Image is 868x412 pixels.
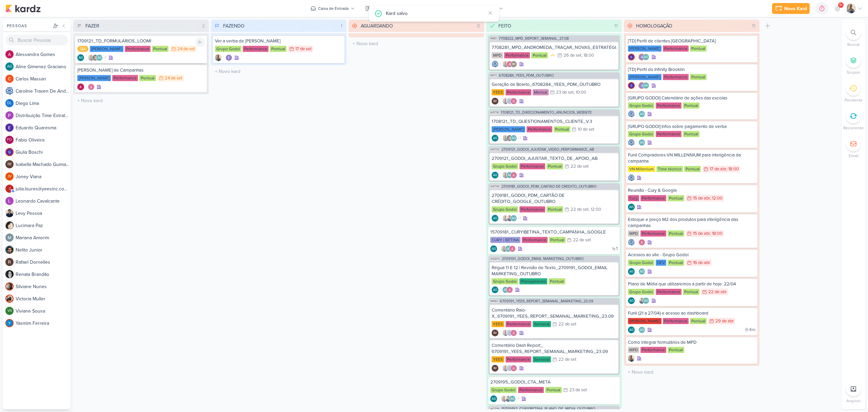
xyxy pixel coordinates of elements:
div: Performance [640,195,666,201]
p: AG [640,141,644,145]
div: L e v y P e s s o a [16,210,71,217]
img: Giulia Boschi [628,82,635,89]
div: [GRUPO GODOI] Calendário de ações das escolas [628,95,755,101]
img: Iara Santos [502,61,509,68]
div: Aline Gimenez Graciano [643,82,649,89]
div: 2 [199,22,208,30]
img: Iara Santos [846,4,856,13]
p: AG [492,247,496,251]
img: Alessandra Gomes [510,172,517,179]
div: Grupo Godoi [492,278,518,284]
div: 23 de set [556,90,574,95]
img: Caroline Traven De Andrade [506,98,513,105]
img: Giulia Boschi [5,148,14,156]
img: Eduardo Quaresma [5,124,14,132]
div: Criador(a): Aline Gimenez Graciano [492,215,498,222]
div: Colaboradores: Alessandra Gomes [637,239,645,246]
img: Iara Santos [215,54,222,61]
div: Criador(a): Caroline Traven De Andrade [628,174,635,181]
div: Aline Gimenez Graciano [502,286,509,293]
div: R e n a t a B r a n d ã o [16,271,71,278]
img: Iara Santos [502,135,509,142]
div: [PERSON_NAME] [77,75,111,81]
div: , 18:00 [710,231,723,236]
div: Grupo Godoi [215,46,241,52]
p: j [9,187,11,191]
p: AG [493,137,497,140]
div: Grupo Godoi [628,289,654,295]
p: AG [504,288,508,292]
div: [PERSON_NAME] [628,45,662,52]
div: Pontual [690,74,707,80]
div: Colaboradores: Iara Santos, Levy Pessoa, Aline Gimenez Graciano, Alessandra Gomes [500,215,521,222]
div: Criador(a): Aline Gimenez Graciano [628,204,635,210]
span: AG204 [490,257,500,261]
div: Pontual [547,206,563,212]
li: Ctrl + F [842,25,865,48]
img: Giulia Boschi [628,54,635,60]
div: E d u a r d o Q u a r e s m a [16,124,71,131]
span: +1 [517,135,521,141]
div: C a r o l i n e T r a v e n D e A n d r a d e [16,88,71,95]
span: +1 [517,216,521,221]
div: Ligar relógio [195,37,205,47]
div: 11 [749,22,758,30]
div: Pontual [549,237,566,243]
div: Kard salvo [386,10,486,17]
div: [PERSON_NAME] [628,74,662,80]
div: Performance [656,289,682,295]
div: Performance [663,74,689,80]
p: IM [7,163,12,166]
div: Pontual [270,46,287,52]
img: Alessandra Gomes [88,83,95,90]
div: Pontual [683,102,699,109]
div: Cury [628,195,639,201]
div: Criador(a): Isabella Machado Guimarães [492,98,498,105]
div: 7708281_MPD_ANDROMEDA_TRAÇAR_NOVAS_ESTRATÉGIAS [492,44,616,51]
div: , 18:00 [581,53,594,58]
input: + Novo kard [625,367,758,377]
div: [PERSON_NAME] [492,126,525,132]
div: 16 de abr [693,261,710,265]
img: Iara Santos [88,54,95,61]
div: Colaboradores: Iara Santos, Alessandra Gomes, Isabella Machado Guimarães [500,61,517,68]
img: Caroline Traven De Andrade [628,111,635,117]
div: Colaboradores: Iara Santos, Aline Gimenez Graciano, Alessandra Gomes [500,172,517,179]
div: Pontual [683,289,699,295]
p: IM [512,63,515,66]
img: Carlos Massari [5,75,14,83]
div: Estoque e preço M2 dos produtos para inteligência das campanhas [628,217,755,229]
div: D i e g o L i m a [16,100,71,107]
div: 2709181_GODOI_PDM_CARTÃO DE CRÉDITO_GOOGLE_OUTUBRO [492,192,616,205]
span: 7708222_MPD_REPORT_SEMANAL_27.08 [499,37,569,40]
p: AG [629,299,634,303]
div: Reunião - Cury & Google [628,187,755,193]
p: AG [506,247,511,251]
div: S i l v i a n e N u n e s [16,283,71,290]
div: Criador(a): Caroline Traven De Andrade [628,139,635,146]
div: Aline Gimenez Graciano [5,62,14,71]
div: Colaboradores: Aline Gimenez Graciano [637,139,645,146]
input: + Novo kard [350,39,483,49]
div: Pontual [549,278,565,284]
img: Alessandra Gomes [77,83,84,90]
div: 15709181_CURY|BETINA_TEXTO_CAMPANHA_GOOGLE [490,229,618,235]
div: V i c t o r i a M u l l e r [16,295,71,302]
div: Criador(a): Aline Gimenez Graciano [628,297,635,304]
span: 9+ [839,2,843,8]
div: Performance [504,52,530,58]
span: 1 [616,246,618,251]
p: Recorrente [843,125,864,131]
p: Buscar [847,41,860,48]
p: JV [7,175,12,179]
div: Performance [125,46,151,52]
div: 22 de set [571,207,589,212]
div: DEV [656,260,666,266]
div: Colaboradores: Eduardo Quaresma [224,54,232,61]
div: Régua 11 E 12 | Revisão de Texto_2709191_GODOI_EMAIL MARKETING_OUTUBRO [492,265,616,277]
div: L u c i m a r a P a z [16,222,71,229]
div: Aline Gimenez Graciano [77,54,84,61]
div: Time técnico [656,166,683,172]
div: A l i n e G i m e n e z G r a c i a n o [16,63,71,70]
img: Nelito Junior [506,135,513,142]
